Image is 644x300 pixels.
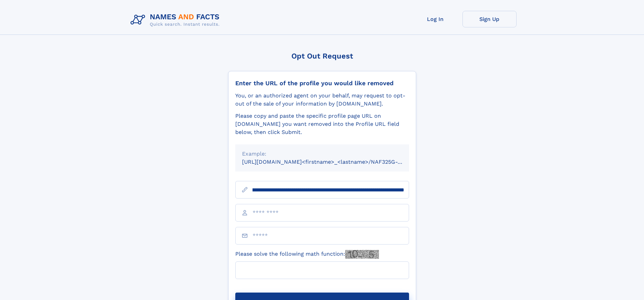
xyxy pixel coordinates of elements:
[235,250,379,259] label: Please solve the following math function:
[242,150,402,158] div: Example:
[235,92,409,108] div: You, or an authorized agent on your behalf, may request to opt-out of the sale of your informatio...
[408,11,462,27] a: Log In
[462,11,517,27] a: Sign Up
[235,112,409,136] div: Please copy and paste the specific profile page URL on [DOMAIN_NAME] you want removed into the Pr...
[242,159,422,165] small: [URL][DOMAIN_NAME]<firstname>_<lastname>/NAF325G-xxxxxxxx
[128,11,225,29] img: Logo Names and Facts
[235,79,409,87] div: Enter the URL of the profile you would like removed
[228,52,416,60] div: Opt Out Request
